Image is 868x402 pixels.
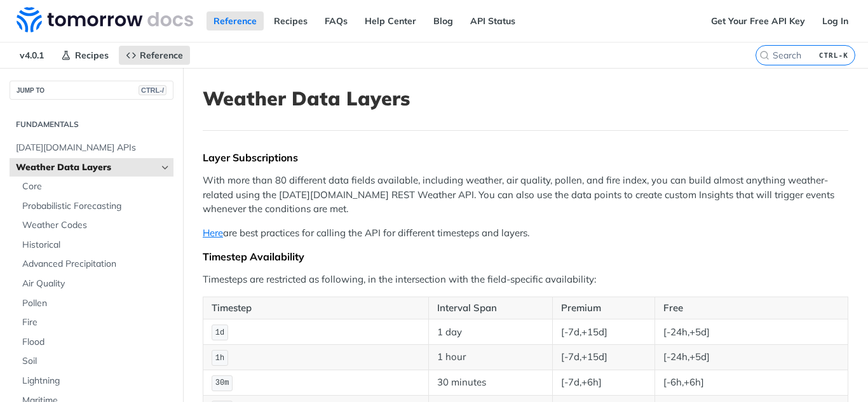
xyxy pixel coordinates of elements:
[22,180,170,193] span: Core
[654,319,848,345] td: [-24h,+5d]
[552,319,654,345] td: [-7d,+15d]
[22,375,170,387] span: Lightning
[13,46,51,65] span: v4.0.1
[17,7,193,32] img: Tomorrow.io Weather API Docs
[759,50,770,60] svg: Search
[429,297,553,319] th: Interval Span
[16,255,173,274] a: Advanced Precipitation
[10,81,173,100] button: JUMP TOCTRL-/
[10,158,173,177] a: Weather Data LayersHide subpages for Weather Data Layers
[75,50,109,61] span: Recipes
[16,161,157,174] span: Weather Data Layers
[16,197,173,216] a: Probabilistic Forecasting
[22,316,170,329] span: Fire
[16,333,173,352] a: Flood
[22,278,170,290] span: Air Quality
[203,272,848,287] p: Timesteps are restricted as following, in the intersection with the field-specific availability:
[463,11,522,30] a: API Status
[267,11,315,30] a: Recipes
[815,11,855,30] a: Log In
[207,11,264,30] a: Reference
[16,352,173,371] a: Soil
[22,355,170,368] span: Soil
[654,370,848,396] td: [-6h,+6h]
[140,50,183,61] span: Reference
[22,200,170,213] span: Probabilistic Forecasting
[203,87,848,110] h1: Weather Data Layers
[22,297,170,310] span: Pollen
[654,297,848,319] th: Free
[203,226,848,241] p: are best practices for calling the API for different timesteps and layers.
[54,46,116,65] a: Recipes
[426,11,460,30] a: Blog
[203,151,848,164] div: Layer Subscriptions
[16,177,173,196] a: Core
[429,319,553,345] td: 1 day
[215,379,229,387] span: 30m
[203,173,848,217] p: With more than 80 different data fields available, including weather, air quality, pollen, and fi...
[816,49,851,62] kbd: CTRL-K
[16,372,173,391] a: Lightning
[22,239,170,251] span: Historical
[22,219,170,232] span: Weather Codes
[16,236,173,255] a: Historical
[16,274,173,293] a: Air Quality
[16,294,173,313] a: Pollen
[22,258,170,271] span: Advanced Precipitation
[215,328,224,337] span: 1d
[203,250,848,263] div: Timestep Availability
[139,85,166,95] span: CTRL-/
[22,336,170,349] span: Flood
[16,142,170,154] span: [DATE][DOMAIN_NAME] APIs
[16,313,173,332] a: Fire
[358,11,423,30] a: Help Center
[203,227,223,239] a: Here
[654,345,848,370] td: [-24h,+5d]
[160,163,170,173] button: Hide subpages for Weather Data Layers
[215,354,224,363] span: 1h
[552,370,654,396] td: [-7d,+6h]
[704,11,812,30] a: Get Your Free API Key
[318,11,355,30] a: FAQs
[16,216,173,235] a: Weather Codes
[552,297,654,319] th: Premium
[10,138,173,157] a: [DATE][DOMAIN_NAME] APIs
[429,370,553,396] td: 30 minutes
[429,345,553,370] td: 1 hour
[119,46,190,65] a: Reference
[10,119,173,130] h2: Fundamentals
[552,345,654,370] td: [-7d,+15d]
[203,297,429,319] th: Timestep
